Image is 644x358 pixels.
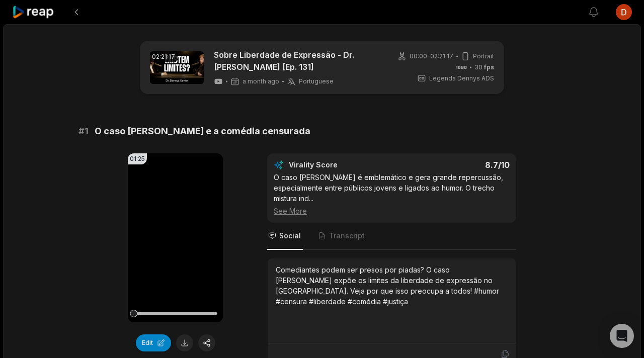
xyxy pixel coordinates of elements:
div: See More [274,206,510,216]
span: Transcript [329,231,365,241]
span: O caso [PERSON_NAME] e a comédia censurada [95,124,310,138]
span: # 1 [78,124,89,138]
div: Comediantes podem ser presos por piadas? O caso [PERSON_NAME] expõe os limites da liberdade de ex... [276,264,508,307]
div: O caso [PERSON_NAME] é emblemático e gera grande repercussão, especialmente entre públicos jovens... [274,172,510,216]
span: Legenda Dennys ADS [429,74,494,83]
span: 30 [474,63,494,72]
button: Edit [136,334,171,351]
span: fps [484,63,494,71]
span: Social [279,231,301,241]
span: 00:00 - 02:21:17 [410,52,453,61]
nav: Tabs [267,223,516,250]
video: Your browser does not support mp4 format. [128,153,223,322]
a: Sobre Liberdade de Expressão - Dr. [PERSON_NAME] [Ep. 131] [214,49,385,73]
div: Virality Score [289,160,397,170]
span: a month ago [243,77,279,85]
span: Portuguese [299,77,334,85]
div: Open Intercom Messenger [610,324,634,348]
span: Portrait [473,52,494,61]
div: 8.7 /10 [402,160,510,170]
